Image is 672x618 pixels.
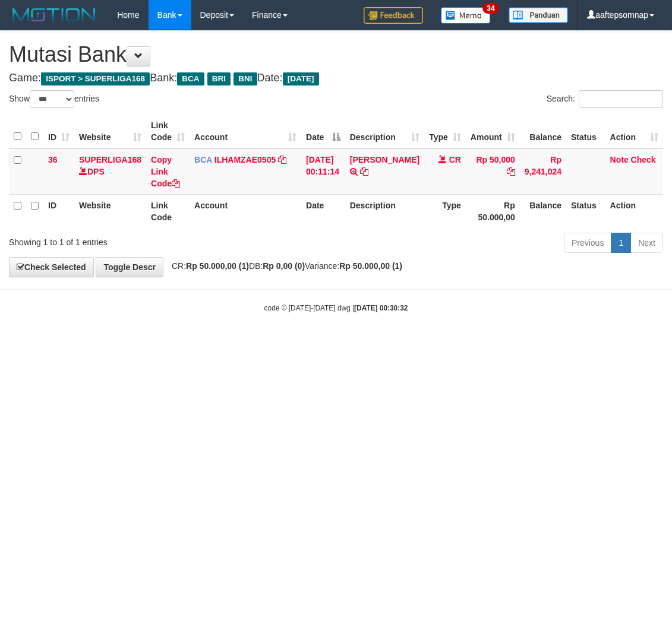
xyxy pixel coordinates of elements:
[74,194,146,228] th: Website
[364,7,423,24] img: Feedback.jpg
[350,155,419,164] a: [PERSON_NAME]
[151,155,180,188] a: Copy Link Code
[466,148,520,195] td: Rp 50,000
[482,3,499,14] span: 34
[9,257,94,277] a: Check Selected
[9,43,663,66] h1: Mutasi Bank
[605,194,663,228] th: Action
[579,90,663,108] input: Search:
[630,233,663,253] a: Next
[520,194,566,228] th: Balance
[9,232,271,248] div: Showing 1 to 1 of 1 entries
[360,167,368,176] a: Copy SISILIA ARISTA to clipboard
[441,7,491,24] img: Button%20Memo.svg
[283,72,319,85] span: [DATE]
[301,194,345,228] th: Date
[605,115,663,148] th: Action: activate to sort column ascending
[610,155,629,164] a: Note
[146,194,190,228] th: Link Code
[74,115,146,148] th: Website: activate to sort column ascending
[79,155,141,164] a: SUPERLIGA168
[146,115,190,148] th: Link Code: activate to sort column ascending
[264,304,408,312] small: code © [DATE]-[DATE] dwg |
[186,261,249,271] strong: Rp 50.000,00 (1)
[520,148,566,195] td: Rp 9,241,024
[214,155,276,164] a: ILHAMZAE0505
[520,115,566,148] th: Balance
[96,257,163,277] a: Toggle Descr
[564,233,611,253] a: Previous
[424,115,466,148] th: Type: activate to sort column ascending
[190,194,301,228] th: Account
[547,90,663,108] label: Search:
[345,194,424,228] th: Description
[449,155,461,164] span: CR
[194,155,212,164] span: BCA
[345,115,424,148] th: Description: activate to sort column ascending
[339,261,402,271] strong: Rp 50.000,00 (1)
[509,7,568,23] img: panduan.png
[41,72,150,85] span: ISPORT > SUPERLIGA168
[166,261,402,271] span: CR: DB: Variance:
[9,72,663,84] h4: Game: Bank: Date:
[424,194,466,228] th: Type
[466,194,520,228] th: Rp 50.000,00
[566,194,605,228] th: Status
[234,72,257,85] span: BNI
[177,72,204,85] span: BCA
[611,233,631,253] a: 1
[507,167,515,176] a: Copy Rp 50,000 to clipboard
[48,155,58,164] span: 36
[263,261,305,271] strong: Rp 0,00 (0)
[301,148,345,195] td: [DATE] 00:11:14
[278,155,286,164] a: Copy ILHAMZAE0505 to clipboard
[466,115,520,148] th: Amount: activate to sort column ascending
[566,115,605,148] th: Status
[207,72,231,85] span: BRI
[74,148,146,195] td: DPS
[354,304,408,312] strong: [DATE] 00:30:32
[9,6,99,24] img: MOTION_logo.png
[9,90,99,108] label: Show entries
[30,90,74,108] select: Showentries
[301,115,345,148] th: Date: activate to sort column descending
[43,115,74,148] th: ID: activate to sort column ascending
[43,194,74,228] th: ID
[190,115,301,148] th: Account: activate to sort column ascending
[631,155,656,164] a: Check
